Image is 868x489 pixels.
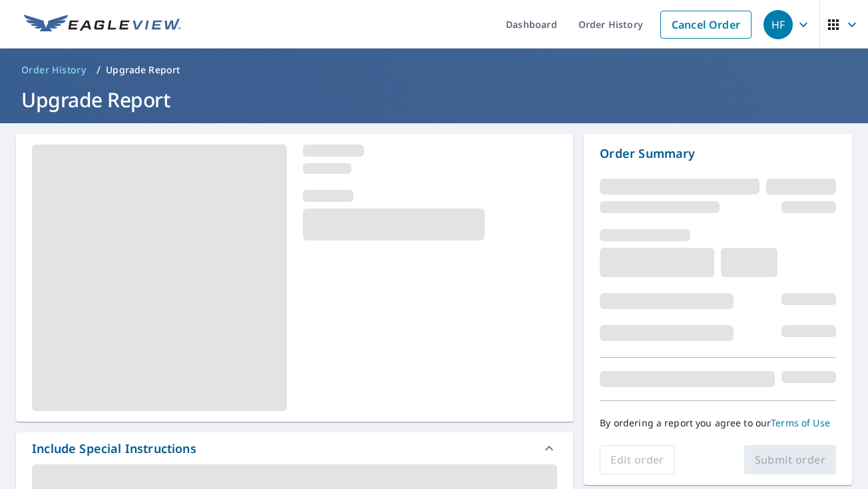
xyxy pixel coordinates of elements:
p: By ordering a report you agree to our [600,417,836,429]
div: Include Special Instructions [16,432,573,464]
p: Upgrade Report [106,63,180,77]
div: Include Special Instructions [32,440,196,458]
p: Order Summary [600,145,836,163]
span: Order History [21,63,86,77]
a: Terms of Use [771,416,830,429]
nav: breadcrumb [16,59,852,81]
li: / [97,62,101,78]
img: EV Logo [24,15,181,35]
a: Order History [16,59,91,81]
div: HF [763,10,793,39]
a: Cancel Order [660,11,752,39]
h1: Upgrade Report [16,86,852,113]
